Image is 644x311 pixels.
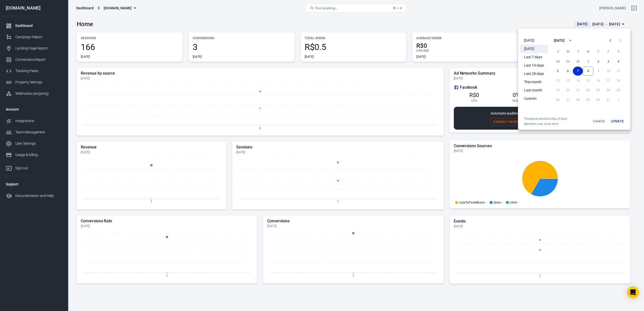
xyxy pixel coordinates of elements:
[591,117,607,126] button: Cancel
[520,45,548,53] li: [DATE]
[583,67,593,76] button: 8
[604,46,613,57] span: Friday
[563,57,573,66] button: 29
[520,78,548,86] li: This month
[573,67,583,76] button: 7
[563,46,573,57] span: Monday
[605,35,615,45] button: Previous month
[583,57,593,66] button: 1
[520,70,548,78] li: Last 28 days
[609,117,625,126] button: Update
[593,57,603,66] button: 2
[584,46,593,57] span: Wednesday
[553,67,563,76] button: 5
[573,57,583,66] button: 30
[594,46,603,57] span: Thursday
[574,46,583,57] span: Tuesday
[520,36,548,45] li: [DATE]
[520,61,548,70] li: Last 14 days
[563,67,573,76] button: 6
[614,46,623,57] span: Saturday
[520,86,548,94] li: Last month
[603,57,613,66] button: 3
[627,286,639,298] div: Open Intercom Messenger
[553,46,562,57] span: Sunday
[520,53,548,61] li: Last 7 days
[520,94,548,103] li: Custom
[524,122,567,126] span: Matches your local time
[554,38,565,43] div: [DATE]
[553,57,563,66] button: 28
[613,57,623,66] button: 4
[566,36,575,45] button: calendar view is open, switch to year view
[524,117,567,121] div: Timezone: America/Sao_Paulo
